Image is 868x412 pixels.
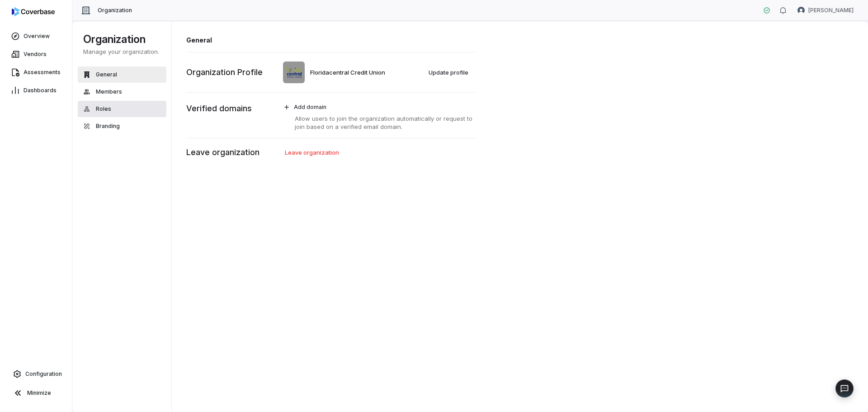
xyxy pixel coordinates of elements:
[808,7,854,14] span: [PERSON_NAME]
[424,66,474,79] button: Update profile
[2,28,70,44] a: Overview
[78,101,166,117] button: Roles
[310,68,385,76] span: Floridacentral Credit Union
[24,69,61,76] span: Assessments
[186,35,476,45] h1: General
[278,100,476,114] button: Add domain
[294,104,326,111] span: Add domain
[4,384,68,402] button: Minimize
[2,64,70,81] a: Assessments
[96,105,111,113] span: Roles
[78,118,166,134] button: Branding
[186,66,263,78] p: Organization Profile
[2,46,70,62] a: Vendors
[278,114,476,131] p: Allow users to join the organization automatically or request to join based on a verified email d...
[24,87,57,94] span: Dashboards
[4,366,68,382] a: Configuration
[792,4,859,17] button: Brad Babin avatar[PERSON_NAME]
[96,88,122,95] span: Members
[25,370,62,378] span: Configuration
[186,103,252,114] p: Verified domains
[98,7,132,14] span: Organization
[12,7,55,16] img: logo-D7KZi-bG.svg
[24,51,47,58] span: Vendors
[83,32,161,47] h1: Organization
[83,47,161,56] p: Manage your organization.
[797,7,805,14] img: Brad Babin avatar
[27,389,51,397] span: Minimize
[96,123,120,130] span: Branding
[280,146,344,159] button: Leave organization
[78,84,166,100] button: Members
[283,62,305,83] img: Floridacentral Credit Union
[24,33,50,40] span: Overview
[186,147,259,158] p: Leave organization
[96,71,117,78] span: General
[78,66,166,83] button: General
[2,82,70,99] a: Dashboards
